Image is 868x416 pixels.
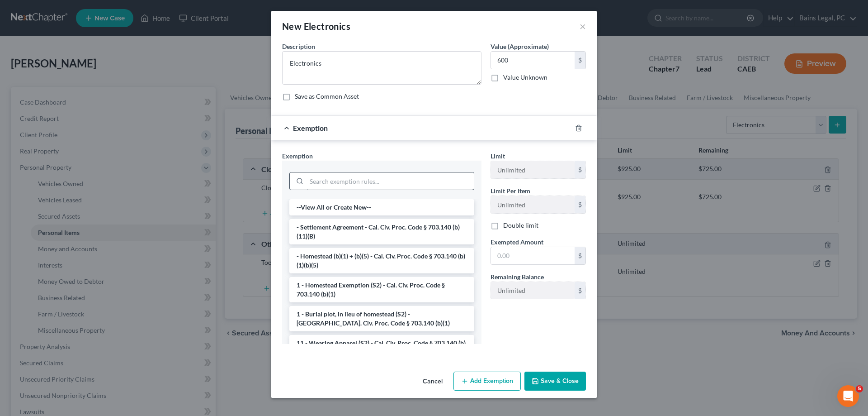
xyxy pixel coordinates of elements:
[289,306,474,331] li: 1 - Burial plot, in lieu of homestead (S2) - [GEOGRAPHIC_DATA]. Civ. Proc. Code § 703.140 (b)(1)
[491,42,549,51] label: Value (Approximate)
[491,161,575,178] input: --
[503,221,538,230] label: Double limit
[491,186,530,196] label: Limit Per Item
[575,196,585,213] div: $
[282,43,315,50] span: Description
[491,152,505,160] span: Limit
[575,247,585,264] div: $
[575,161,585,178] div: $
[524,372,586,391] button: Save & Close
[580,21,586,32] button: ×
[491,52,575,69] input: 0.00
[289,219,474,244] li: - Settlement Agreement - Cal. Civ. Proc. Code § 703.140 (b)(11)(B)
[282,20,350,33] div: New Electronics
[503,73,547,82] label: Value Unknown
[491,272,544,282] label: Remaining Balance
[575,282,585,299] div: $
[453,372,521,391] button: Add Exemption
[415,373,450,391] button: Cancel
[282,152,313,160] span: Exemption
[293,124,328,132] span: Exemption
[289,248,474,273] li: - Homestead (b)(1) + (b)(5) - Cal. Civ. Proc. Code § 703.140 (b)(1)(b)(5)
[575,52,585,69] div: $
[491,238,543,246] span: Exempted Amount
[289,335,474,360] li: 11 - Wearing Apparel (S2) - Cal. Civ. Proc. Code § 703.140 (b)(3)
[837,385,859,407] iframe: Intercom live chat
[491,282,575,299] input: --
[289,199,474,215] li: --View All or Create New--
[289,277,474,302] li: 1 - Homestead Exemption (S2) - Cal. Civ. Proc. Code § 703.140 (b)(1)
[307,172,474,190] input: Search exemption rules...
[856,385,863,392] span: 5
[491,247,575,264] input: 0.00
[295,92,359,101] label: Save as Common Asset
[491,196,575,213] input: --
